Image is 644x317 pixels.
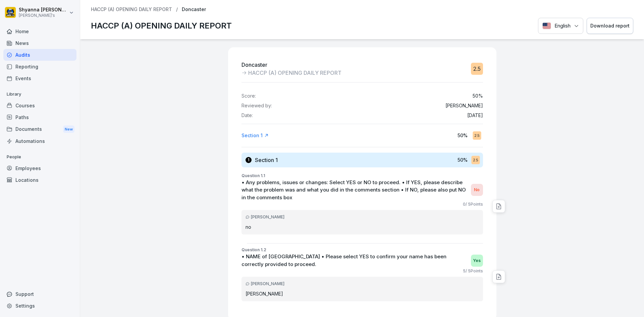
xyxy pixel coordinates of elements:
[554,22,571,30] p: English
[241,103,272,109] p: Reviewed by:
[3,37,76,49] a: News
[471,156,480,164] div: 2.5
[3,152,76,162] p: People
[471,255,483,267] div: Yes
[471,63,483,75] div: 2.5
[182,7,206,12] p: Doncaster
[473,93,483,99] p: 50 %
[467,113,483,118] p: [DATE]
[3,111,76,123] a: Paths
[445,103,483,109] p: [PERSON_NAME]
[3,89,76,100] p: Library
[3,123,76,136] div: Documents
[176,7,178,12] p: /
[590,22,630,30] div: Download report
[458,156,468,163] p: 50 %
[241,173,483,179] p: Question 1.1
[241,179,468,202] p: • Any problems, issues or changes: Select YES or NO to proceed. • If YES, please describe what th...
[246,157,252,163] div: 1
[241,93,256,99] p: Score:
[473,131,481,140] div: 2.5
[542,22,551,29] img: English
[246,223,479,230] p: no
[3,135,76,147] a: Automations
[246,214,479,220] div: [PERSON_NAME]
[463,268,483,274] p: 5 / 5 Points
[3,100,76,111] a: Courses
[587,18,633,34] button: Download report
[3,300,76,312] a: Settings
[471,184,483,196] div: No
[246,281,479,287] div: [PERSON_NAME]
[3,174,76,186] a: Locations
[3,72,76,84] a: Events
[246,290,479,297] p: [PERSON_NAME]
[3,162,76,174] a: Employees
[248,69,341,77] p: HACCP (A) OPENING DAILY REPORT
[458,132,468,139] p: 50 %
[241,247,483,253] p: Question 1.2
[3,49,76,61] a: Audits
[19,13,68,18] p: [PERSON_NAME]'s
[91,20,232,32] p: HACCP (A) OPENING DAILY REPORT
[91,7,172,12] a: HACCP (A) OPENING DAILY REPORT
[3,61,76,72] a: Reporting
[241,253,468,268] p: • NAME of [GEOGRAPHIC_DATA] • Please select YES to confirm your name has been correctly provided ...
[255,156,278,164] h3: Section 1
[241,113,253,118] p: Date:
[19,7,68,13] p: Shyanna [PERSON_NAME]
[463,201,483,207] p: 0 / 5 Points
[3,288,76,300] div: Support
[3,123,76,136] a: DocumentsNew
[3,25,76,37] a: Home
[63,125,74,133] div: New
[538,18,583,34] button: Language
[241,61,341,69] p: Doncaster
[241,132,269,139] a: Section 1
